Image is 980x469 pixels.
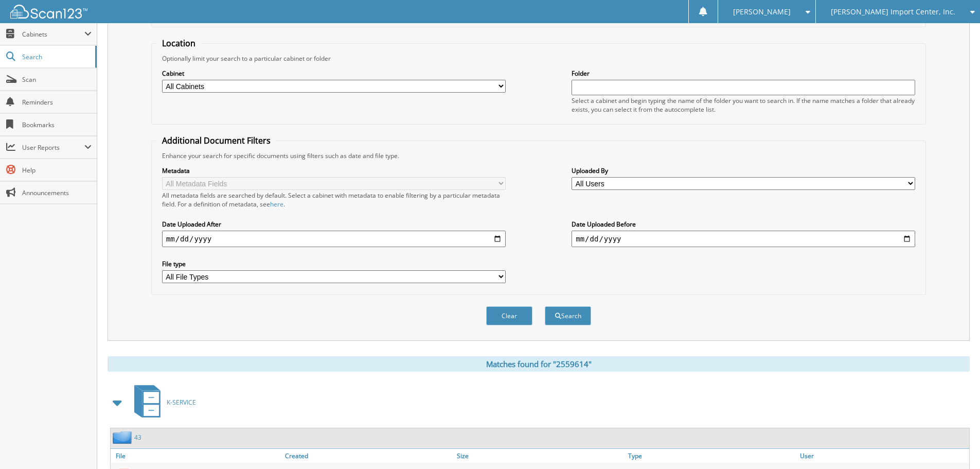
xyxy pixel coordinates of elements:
[157,151,920,160] div: Enhance your search for specific documents using filters such as date and file type.
[22,143,84,152] span: User Reports
[22,30,84,39] span: Cabinets
[572,220,915,229] label: Date Uploaded Before
[162,259,506,268] label: File type
[162,191,506,209] div: All metadata fields are searched by default. Select a cabinet with metadata to enable filtering b...
[128,382,196,423] a: K-SERVICE
[22,188,92,197] span: Announcements
[454,449,626,463] a: Size
[134,433,141,442] a: 43
[157,135,276,146] legend: Additional Document Filters
[545,306,591,325] button: Search
[733,9,791,15] span: [PERSON_NAME]
[167,398,196,407] span: K-SERVICE
[22,120,92,129] span: Bookmarks
[22,53,90,61] span: Search
[22,98,92,107] span: Reminders
[797,449,969,463] a: User
[157,54,920,63] div: Optionally limit your search to a particular cabinet or folder
[929,420,980,469] iframe: Chat Widget
[162,231,506,247] input: start
[113,431,134,444] img: folder2.png
[162,69,506,78] label: Cabinet
[831,9,955,15] span: [PERSON_NAME] Import Center, Inc.
[270,200,283,209] a: here
[572,96,915,114] div: Select a cabinet and begin typing the name of the folder you want to search in. If the name match...
[626,449,797,463] a: Type
[111,449,282,463] a: File
[22,166,92,175] span: Help
[10,5,87,19] img: scan123-logo-white.svg
[162,166,506,175] label: Metadata
[572,231,915,247] input: end
[572,166,915,175] label: Uploaded By
[486,306,532,325] button: Clear
[108,356,970,372] div: Matches found for "2559614"
[22,75,92,84] span: Scan
[572,69,915,78] label: Folder
[162,220,506,229] label: Date Uploaded After
[282,449,454,463] a: Created
[157,38,201,49] legend: Location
